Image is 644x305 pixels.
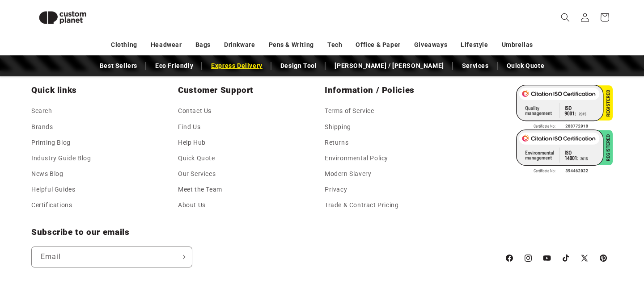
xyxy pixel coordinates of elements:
a: Our Services [178,166,216,182]
h2: Subscribe to our emails [31,227,496,238]
a: Contact Us [178,105,212,119]
a: Giveaways [414,37,447,53]
a: Helpful Guides [31,182,75,197]
h2: Quick links [31,85,173,96]
a: Tech [327,37,342,53]
a: News Blog [31,166,63,182]
a: Eco Friendly [151,58,198,74]
a: Terms of Service [325,105,374,119]
h2: Information / Policies [325,85,466,96]
a: Drinkware [224,37,255,53]
img: Custom Planet [31,4,94,32]
a: Find Us [178,119,200,135]
a: Quick Quote [178,150,215,166]
a: Modern Slavery [325,166,371,182]
button: Subscribe [172,247,192,267]
h2: Customer Support [178,85,319,96]
a: [PERSON_NAME] / [PERSON_NAME] [330,58,448,74]
a: Bags [195,37,211,53]
a: Headwear [151,37,182,53]
a: Umbrellas [502,37,533,53]
a: Trade & Contract Pricing [325,197,398,213]
a: Quick Quote [502,58,549,74]
a: About Us [178,197,206,213]
a: Industry Guide Blog [31,150,91,166]
a: Lifestyle [461,37,488,53]
a: Privacy [325,182,347,197]
a: Pens & Writing [269,37,314,53]
a: Returns [325,135,348,150]
a: Search [31,105,52,119]
a: Printing Blog [31,135,71,150]
img: ISO 9001 Certified [516,85,613,130]
a: Brands [31,119,53,135]
a: Shipping [325,119,351,135]
img: ISO 14001 Certified [516,130,613,174]
a: Office & Paper [356,37,400,53]
a: Certifications [31,197,72,213]
a: Services [458,58,493,74]
a: Express Delivery [207,58,267,74]
a: Environmental Policy [325,150,388,166]
a: Best Sellers [95,58,142,74]
a: Meet the Team [178,182,222,197]
iframe: Chat Widget [491,209,644,305]
summary: Search [555,8,575,27]
a: Help Hub [178,135,206,150]
a: Clothing [111,37,137,53]
a: Design Tool [276,58,322,74]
